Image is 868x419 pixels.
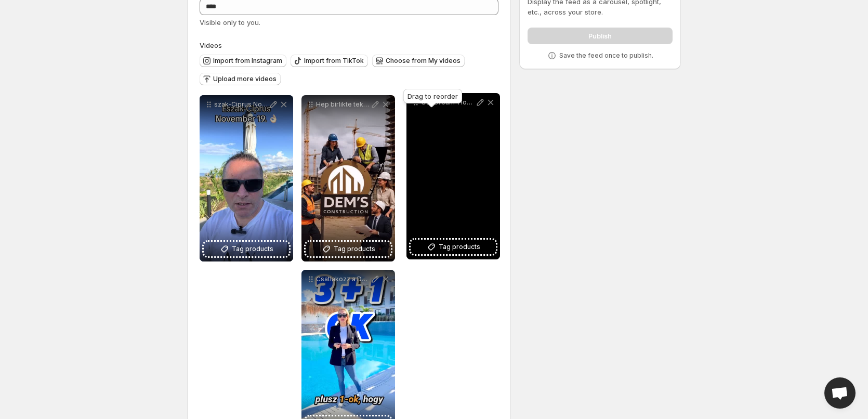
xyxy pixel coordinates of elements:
button: Tag products [204,242,289,256]
button: Choose from My videos [372,55,465,67]
button: Import from Instagram [200,55,286,67]
button: Upload more videos [200,73,281,85]
button: Import from TikTok [291,55,368,67]
span: Tag products [232,244,273,254]
div: Hep birlikte tek bir ama iin 90 539 140 70 31 infodemsconstructionnetTag products [301,95,395,261]
span: Visible only to you. [200,18,260,27]
p: Save the feed once to publish. [559,51,653,60]
span: Choose from My videos [386,57,461,65]
span: Videos [200,41,222,49]
button: Tag products [411,240,496,254]
span: Import from Instagram [213,57,282,65]
div: Open chat [824,377,856,409]
p: szak-Ciprus Nobemberben wwwdream-homehupagesciprus [GEOGRAPHIC_DATA] [GEOGRAPHIC_DATA] northcypru... [214,100,268,109]
span: Import from TikTok [304,57,364,65]
span: Tag products [439,242,480,252]
p: Csatlakozz a DREAM HOME Kecskemt csapathoz Szenvedlyed az ingatlanok vilga Itt nemcsak egy llst k... [316,275,370,283]
span: Upload more videos [213,75,277,83]
div: Our Dream-Home Selling Sunset Netflix seria wwwdream-homehupagescyprus dreamhome dreamhomeingatla... [406,93,500,259]
div: szak-Ciprus Nobemberben wwwdream-homehupagesciprus [GEOGRAPHIC_DATA] [GEOGRAPHIC_DATA] northcypru... [200,95,293,261]
span: Tag products [334,244,375,254]
p: Hep birlikte tek bir ama iin 90 539 140 70 31 infodemsconstructionnet [316,100,370,109]
button: Tag products [306,242,391,256]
